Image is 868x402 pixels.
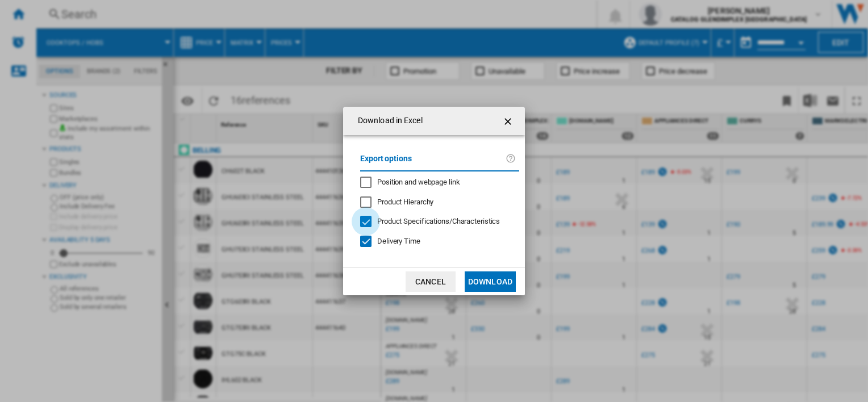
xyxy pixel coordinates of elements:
span: Product Specifications/Characteristics [377,217,500,225]
h4: Download in Excel [352,115,423,127]
md-checkbox: Delivery Time [360,236,519,247]
button: getI18NText('BUTTONS.CLOSE_DIALOG') [498,110,520,132]
span: Product Hierarchy [377,198,433,206]
button: Cancel [406,271,456,292]
md-checkbox: Product Hierarchy [360,196,510,207]
label: Export options [360,152,506,173]
md-checkbox: Position and webpage link [360,177,510,188]
div: Only applies to Category View [377,216,500,227]
span: Delivery Time [377,237,420,245]
ng-md-icon: getI18NText('BUTTONS.CLOSE_DIALOG') [502,115,516,128]
button: Download [465,271,516,292]
span: Position and webpage link [377,178,460,186]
